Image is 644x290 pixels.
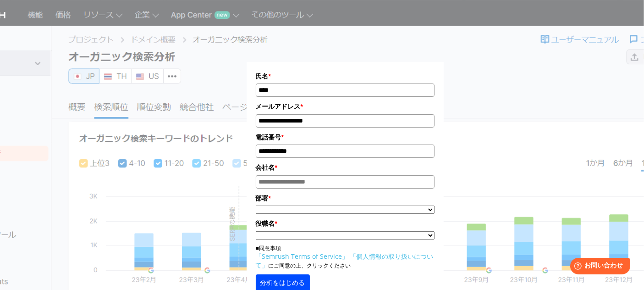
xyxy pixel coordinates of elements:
[256,132,435,142] label: 電話番号
[256,101,435,112] label: メールアドレス
[256,162,435,173] label: 会社名
[562,254,634,280] iframe: Help widget launcher
[256,193,435,203] label: 部署
[256,244,435,270] p: ■同意事項 にご同意の上、クリックください
[256,218,435,229] label: 役職名
[256,252,349,261] a: 「Semrush Terms of Service」
[256,252,434,269] a: 「個人情報の取り扱いについて」
[256,71,435,81] label: 氏名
